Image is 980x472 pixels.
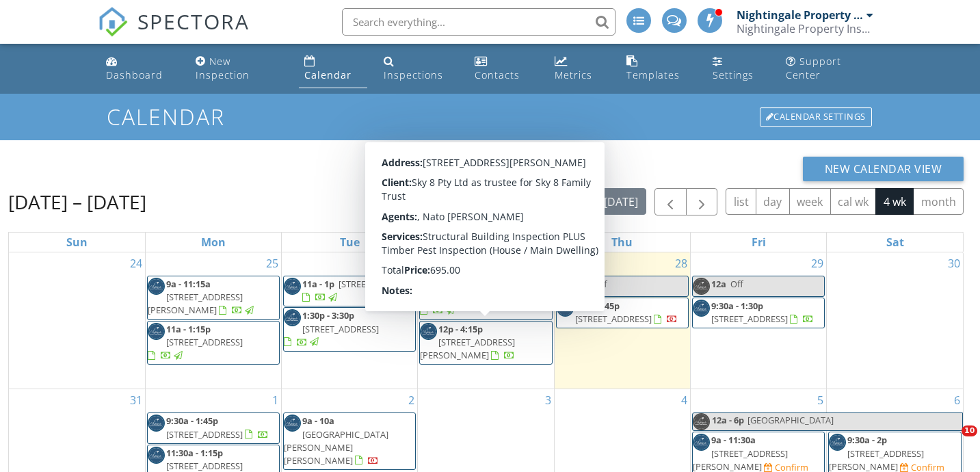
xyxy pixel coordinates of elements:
button: [DATE] [596,188,646,215]
span: Off [594,278,607,290]
span: 9:30a - 1:30p [711,300,763,312]
div: Nightingale Property Inspections [737,22,873,36]
button: cal wk [830,188,877,215]
a: Inspections [378,49,458,88]
a: 9a - 12:45p [STREET_ADDRESS] [575,300,678,325]
a: 9:30a - 1:30p [STREET_ADDRESS] [711,300,814,325]
img: dark_logo.jpg [148,447,165,464]
div: New Inspection [196,55,250,81]
a: Go to September 1, 2025 [269,389,281,411]
span: 11a - 1:15p [166,323,211,335]
a: Go to August 30, 2025 [945,252,963,274]
span: 10 [962,425,977,436]
span: 11:30a - 1:15p [166,447,223,459]
a: Support Center [780,49,879,88]
iframe: Intercom live chat [933,425,966,458]
div: Templates [626,68,680,81]
span: 8:30a - 10a [438,278,483,290]
a: Go to September 5, 2025 [815,389,826,411]
a: Go to August 28, 2025 [672,252,690,274]
h2: [DATE] – [DATE] [8,188,146,215]
a: 11a - 1:15p [STREET_ADDRESS] [147,321,280,365]
div: Settings [713,68,754,81]
button: week [789,188,831,215]
a: Tuesday [337,233,362,252]
a: Templates [621,49,696,88]
img: dark_logo.jpg [284,309,301,326]
td: Go to August 30, 2025 [827,252,963,389]
span: [STREET_ADDRESS] [302,323,379,335]
a: 9a - 12:45p [STREET_ADDRESS] [556,298,689,328]
a: Go to August 31, 2025 [127,389,145,411]
a: 9a - 11:30a [STREET_ADDRESS][PERSON_NAME] [693,434,788,472]
a: Contacts [469,49,538,88]
img: dark_logo.jpg [284,415,301,432]
div: Contacts [475,68,520,81]
div: Inspections [384,68,443,81]
span: 11a - 1p [302,278,334,290]
a: 9a - 11:15a [STREET_ADDRESS][PERSON_NAME] [147,276,280,320]
img: dark_logo.jpg [693,434,710,451]
button: month [913,188,964,215]
button: Next [686,188,718,216]
img: dark_logo.jpg [420,323,437,340]
a: 9:30a - 1:45p [STREET_ADDRESS] [166,415,269,440]
a: Calendar [299,49,367,88]
a: 12p - 4:15p [STREET_ADDRESS][PERSON_NAME] [419,321,552,365]
h1: Calendar [107,105,873,129]
span: 12a [575,278,590,290]
td: Go to August 26, 2025 [282,252,418,389]
button: New Calendar View [803,157,964,181]
a: 9a - 10a [GEOGRAPHIC_DATA][PERSON_NAME][PERSON_NAME] [283,412,416,470]
a: 12p - 4:15p [STREET_ADDRESS][PERSON_NAME] [420,323,515,361]
a: SPECTORA [98,18,250,47]
a: Go to September 3, 2025 [542,389,554,411]
a: Go to September 6, 2025 [951,389,963,411]
span: 12a [711,278,726,290]
a: Metrics [549,49,611,88]
button: 4 wk [875,188,914,215]
a: Dashboard [101,49,178,88]
span: [STREET_ADDRESS] [438,291,515,303]
div: Dashboard [106,68,163,81]
div: Metrics [555,68,592,81]
div: Calendar Settings [760,107,872,127]
span: 9a - 12:45p [575,300,620,312]
a: Go to August 29, 2025 [808,252,826,274]
a: 11a - 1:15p [STREET_ADDRESS] [148,323,243,361]
a: 8:30a - 10a [STREET_ADDRESS] [419,276,552,320]
a: Settings [707,49,769,88]
td: Go to August 25, 2025 [145,252,281,389]
a: 1:30p - 3:30p [STREET_ADDRESS] [284,309,379,348]
span: 9a - 10a [302,415,334,427]
a: Thursday [609,233,635,252]
a: Go to August 27, 2025 [536,252,554,274]
a: 9a - 11:15a [STREET_ADDRESS][PERSON_NAME] [148,278,256,316]
img: dark_logo.jpg [148,415,165,432]
span: [STREET_ADDRESS] [166,428,243,441]
a: Go to August 24, 2025 [127,252,145,274]
img: dark_logo.jpg [557,300,574,317]
a: 9a - 10a [GEOGRAPHIC_DATA][PERSON_NAME][PERSON_NAME] [284,415,388,467]
button: Previous [654,188,687,216]
img: dark_logo.jpg [148,278,165,295]
span: 9a - 11:15a [166,278,211,290]
span: [STREET_ADDRESS] [339,278,415,290]
a: Go to August 26, 2025 [399,252,417,274]
span: 12a - 6p [711,413,745,430]
img: dark_logo.jpg [693,278,710,295]
a: Wednesday [471,233,500,252]
div: Nightingale Property Inspections . [737,8,863,22]
td: Go to August 28, 2025 [554,252,690,389]
img: dark_logo.jpg [557,278,574,295]
span: [STREET_ADDRESS] [711,313,788,325]
span: 9:30a - 2p [847,434,887,446]
td: Go to August 29, 2025 [690,252,826,389]
img: dark_logo.jpg [148,323,165,340]
a: New Inspection [190,49,288,88]
a: 8:30a - 10a [STREET_ADDRESS] [420,278,515,316]
td: Go to August 27, 2025 [418,252,554,389]
a: 1:30p - 3:30p [STREET_ADDRESS] [283,307,416,352]
a: Go to September 4, 2025 [678,389,690,411]
a: 11a - 1p [STREET_ADDRESS] [302,278,415,303]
